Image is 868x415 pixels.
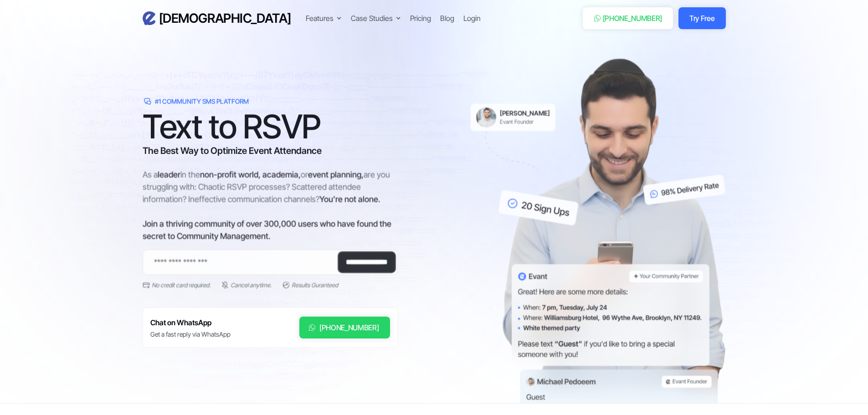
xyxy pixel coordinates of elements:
div: Features [306,13,334,24]
div: [PHONE_NUMBER] [319,322,379,333]
form: Email Form 2 [143,250,398,290]
span: event planning, [308,170,364,179]
h6: Chat on WhatsApp [150,317,231,329]
div: Case Studies [351,13,393,24]
span: Join a thriving community of over 300,000 users who have found the secret to Community Management. [143,219,391,241]
div: Get a fast reply via WhatsApp [150,330,231,339]
span: non-profit world, academia, [200,170,301,179]
div: Cancel anytime. [231,281,272,290]
h1: Text to RSVP [143,113,398,140]
div: Results Guranteed [292,281,338,290]
div: Evant Founder [500,118,550,126]
a: Login [463,13,481,24]
div: Features [306,13,342,24]
div: Case Studies [351,13,401,24]
h6: [PERSON_NAME] [500,109,550,118]
a: Pricing [410,13,431,24]
div: [PHONE_NUMBER] [603,13,663,24]
h3: [DEMOGRAPHIC_DATA] [159,10,291,26]
span: leader [158,170,180,179]
a: [PHONE_NUMBER] [583,7,673,29]
h3: The Best Way to Optimize Event Attendance [143,144,398,158]
a: [PERSON_NAME]Evant Founder [471,104,555,131]
div: No credit card required. [152,281,211,290]
a: [PHONE_NUMBER] [299,317,390,338]
a: Try Free [678,7,725,29]
div: #1 Community SMS Platform [155,97,249,106]
span: You're not alone. [319,195,380,204]
a: home [143,10,291,26]
div: As a in the or are you struggling with: Chaotic RSVP processes? Scattered attendee information? I... [143,169,398,242]
a: Blog [440,13,454,24]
